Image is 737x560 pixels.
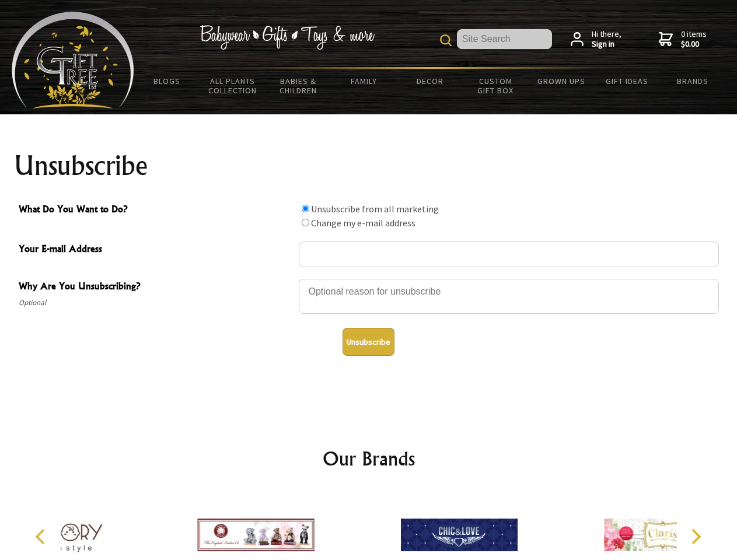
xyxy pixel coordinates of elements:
[659,29,707,50] a: 0 items$0.00
[681,39,707,50] strong: $0.00
[29,524,55,549] button: Previous
[397,69,463,93] a: Decor
[594,69,660,93] a: Gift Ideas
[302,219,309,226] input: What Do You Want to Do?
[343,328,394,356] button: Unsubscribe
[23,444,714,473] h2: Our Brands
[19,279,293,296] span: Why Are You Unsubscribing?
[200,25,375,50] img: Babywear - Gifts - Toys & more
[134,69,200,93] a: BLOGS
[302,205,309,212] input: What Do You Want to Do?
[19,242,293,258] span: Your E-mail Address
[440,34,452,46] img: product search
[19,202,293,219] span: What Do You Want to Do?
[463,69,529,103] a: Custom Gift Box
[660,69,726,93] a: Brands
[331,69,397,93] a: Family
[571,29,621,50] a: Hi there,Sign in
[12,12,134,108] img: Babyware - Gifts - Toys and more...
[14,152,724,180] h1: Unsubscribe
[683,524,708,549] button: Next
[592,29,621,50] span: Hi there,
[299,279,719,314] textarea: Why Are You Unsubscribing?
[592,39,621,50] strong: Sign in
[311,203,439,215] label: Unsubscribe from all marketing
[19,296,293,310] span: Optional
[200,69,266,103] a: All Plants Collection
[299,242,719,267] input: Your E-mail Address
[311,217,415,229] label: Change my e-mail address
[528,69,594,93] a: Grown Ups
[266,69,331,103] a: Babies & Children
[681,29,707,50] span: 0 items
[457,29,552,49] input: Site Search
